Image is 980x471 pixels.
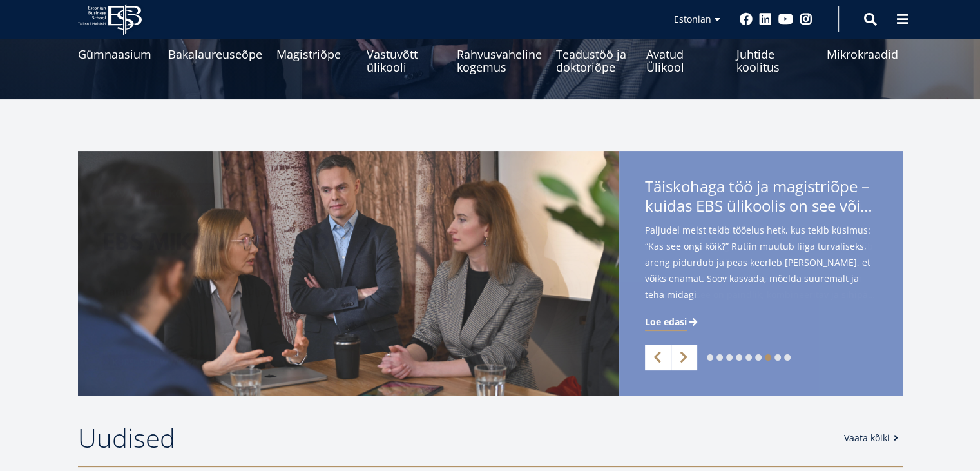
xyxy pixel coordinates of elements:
a: Loe edasi [645,316,700,328]
a: 1 [707,354,713,361]
span: Magistriõpe [276,48,352,61]
span: Juhtide koolitus [736,48,812,74]
a: Facebook [740,13,753,26]
a: Instagram [800,13,812,26]
span: kuidas EBS ülikoolis on see võimalik? [645,196,877,215]
a: Magistriõpe [276,22,352,74]
a: Mikrokraadid [827,22,903,74]
span: Rahvusvaheline kogemus [457,48,542,74]
a: Gümnaasium [78,22,154,74]
img: EBS Magistriõpe [78,151,619,396]
a: Teadustöö ja doktoriõpe [556,22,632,74]
a: Next [671,345,697,370]
a: 7 [765,354,771,361]
span: Bakalaureuseõpe [168,48,262,61]
a: Vastuvõtt ülikooli [367,22,443,74]
a: Linkedin [759,13,772,26]
a: Youtube [778,13,793,26]
span: Teadustöö ja doktoriõpe [556,48,632,74]
span: Mikrokraadid [827,48,903,61]
a: 5 [745,354,752,361]
span: Avatud Ülikool [646,48,722,74]
a: 8 [774,354,781,361]
h2: Uudised [78,422,831,454]
a: 3 [726,354,733,361]
span: Gümnaasium [78,48,154,61]
span: Loe edasi [645,316,687,328]
a: Previous [645,345,671,370]
a: 6 [755,354,762,361]
a: Juhtide koolitus [736,22,812,74]
a: Avatud Ülikool [646,22,722,74]
a: 2 [716,354,723,361]
span: Vastuvõtt ülikooli [367,48,443,74]
a: Rahvusvaheline kogemus [457,22,542,74]
span: Täiskohaga töö ja magistriõpe – [645,177,877,219]
a: 4 [736,354,742,361]
a: 9 [784,354,791,361]
span: Paljudel meist tekib tööelus hetk, kus tekib küsimus: “Kas see ongi kõik?” Rutiin muutub liiga tu... [645,222,877,323]
a: Vaata kõiki [844,432,903,445]
a: Bakalaureuseõpe [168,22,262,74]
